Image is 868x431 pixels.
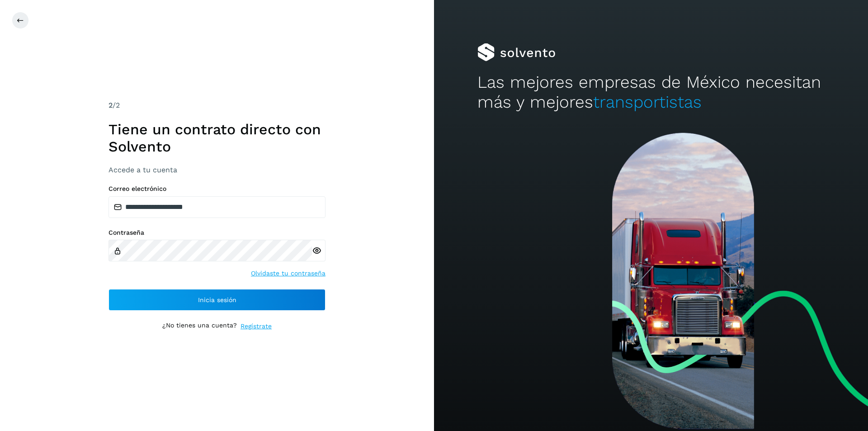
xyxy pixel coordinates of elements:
p: ¿No tienes una cuenta? [162,322,237,331]
div: /2 [108,100,325,111]
button: Inicia sesión [108,289,325,311]
h2: Las mejores empresas de México necesitan más y mejores [477,72,825,113]
a: Regístrate [241,322,272,331]
label: Contraseña [108,229,325,237]
h3: Accede a tu cuenta [108,166,325,174]
span: 2 [108,101,113,109]
span: transportistas [593,92,702,112]
span: Inicia sesión [198,297,236,303]
a: Olvidaste tu contraseña [251,269,325,278]
h1: Tiene un contrato directo con Solvento [108,121,325,156]
label: Correo electrónico [108,185,325,193]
